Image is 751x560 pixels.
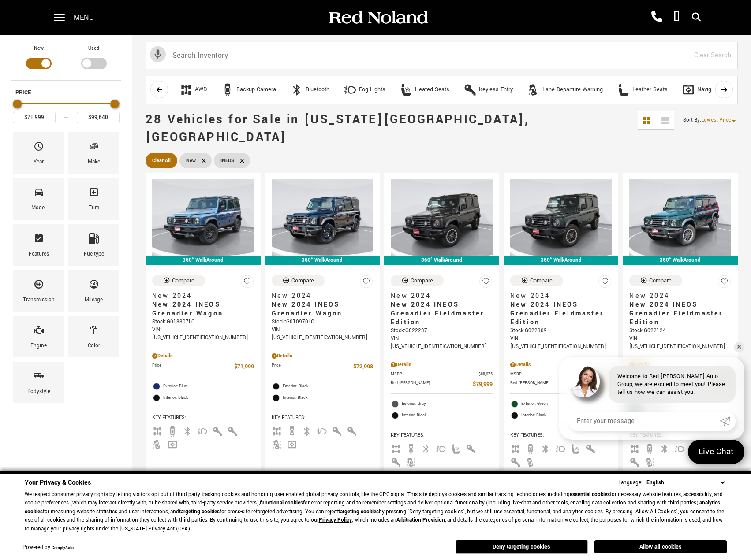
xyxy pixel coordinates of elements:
[618,480,643,486] div: Language:
[241,275,254,292] button: Save Vehicle
[152,275,205,286] button: Compare Vehicle
[510,371,612,378] a: MSRP $86,210
[568,366,600,397] img: Agent profile photo
[402,400,493,408] span: Exterior: Gray
[152,440,163,447] span: Lane Warning
[179,508,220,515] strong: targeting cookies
[34,185,44,203] span: Model
[629,300,725,327] span: New 2024 INEOS Grenadier Fieldmaster Edition
[659,445,670,451] span: Bluetooth
[234,362,254,371] span: $71,999
[68,270,119,312] div: MileageMileage
[612,81,673,99] button: Leather SeatsLeather Seats
[391,292,486,300] span: New 2024
[260,499,303,507] strong: functional cookies
[384,256,499,265] div: 360° WalkAround
[623,256,738,265] div: 360° WalkAround
[402,411,493,420] span: Interior: Black
[283,393,374,402] span: Interior: Black
[272,427,282,434] span: AWD
[272,179,374,256] img: 2024 INEOS Grenadier Wagon
[68,132,119,174] div: MakeMake
[319,516,352,524] a: Privacy Policy
[152,155,171,166] span: Clear All
[649,277,672,285] div: Compare
[29,249,49,259] div: Features
[530,277,553,285] div: Compare
[436,445,446,451] span: Fog Lights
[272,362,354,371] span: Price
[510,380,612,389] a: Red [PERSON_NAME] $79,999
[272,292,367,300] span: New 2024
[22,545,74,551] div: Powered by
[391,458,401,464] span: Keyless Entry
[89,185,99,203] span: Trim
[339,81,390,99] button: Fog LightsFog Lights
[391,275,444,286] button: Compare Vehicle
[34,277,44,295] span: Transmission
[77,112,120,123] input: Maximum
[152,362,254,371] a: Price $71,999
[152,292,247,300] span: New 2024
[451,445,461,451] span: Heated Seats
[391,430,493,440] span: Key Features :
[13,100,22,108] div: Minimum Price
[152,326,254,342] div: VIN: [US_VEHICLE_IDENTIFICATION_NUMBER]
[152,352,254,360] div: Pricing Details - New 2024 INEOS Grenadier Wagon With Navigation & 4WD
[421,445,431,451] span: Bluetooth
[391,335,493,351] div: VIN: [US_VEHICLE_IDENTIFICATION_NUMBER]
[609,366,736,403] div: Welcome to Red [PERSON_NAME] Auto Group, we are excited to meet you! Please tell us how we can as...
[391,445,401,451] span: AWD
[236,86,276,94] div: Backup Camera
[216,81,281,99] button: Backup CameraBackup Camera
[13,178,64,219] div: ModelModel
[391,292,493,327] a: New 2024New 2024 INEOS Grenadier Fieldmaster Edition
[152,300,247,318] span: New 2024 INEOS Grenadier Wagon
[338,508,379,515] strong: targeting cookies
[617,83,630,96] div: Leather Seats
[682,83,695,96] div: Navigation System
[110,100,119,108] div: Maximum Price
[13,132,64,174] div: YearYear
[146,42,738,69] input: Search Inventory
[13,270,64,312] div: TransmissionTransmission
[479,86,513,94] div: Keyless Entry
[525,458,536,464] span: Lane Warning
[570,491,610,498] strong: essential cookies
[163,382,254,391] span: Exterior: Blue
[89,323,99,341] span: Color
[406,458,416,464] span: Lane Warning
[13,316,64,357] div: EngineEngine
[629,275,682,286] button: Compare Vehicle
[34,368,44,387] span: Bodystyle
[478,371,493,378] span: $88,075
[175,81,212,99] button: AWDAWD
[504,256,619,265] div: 360° WalkAround
[568,412,720,431] input: Enter your message
[272,275,325,286] button: Compare Vehicle
[152,318,254,326] div: Stock : G013307LC
[13,224,64,266] div: FeaturesFeatures
[287,427,297,434] span: Backup Camera
[146,256,261,265] div: 360° WalkAround
[283,382,374,391] span: Exterior: Black
[396,516,445,524] strong: Arbitration Provision
[629,335,731,351] div: VIN: [US_VEHICLE_IDENTIFICATION_NUMBER]
[459,81,518,99] button: Keyless EntryKeyless Entry
[510,300,605,327] span: New 2024 INEOS Grenadier Fieldmaster Edition
[463,83,477,96] div: Keyless Entry
[272,326,374,342] div: VIN: [US_VEHICLE_IDENTIFICATION_NUMBER]
[152,362,234,371] span: Price
[25,499,720,515] strong: analytics cookies
[688,440,744,464] a: Live Chat
[720,412,736,431] a: Submit
[88,157,100,167] div: Make
[527,83,540,96] div: Lane Departure Warning
[68,224,119,266] div: FueltypeFueltype
[510,179,612,256] img: 2024 INEOS Grenadier Fieldmaster Edition
[694,446,738,458] span: Live Chat
[510,361,612,369] div: Pricing Details - New 2024 INEOS Grenadier Fieldmaster Edition With Navigation & 4WD
[272,413,374,423] span: Key Features :
[272,292,374,318] a: New 2024New 2024 INEOS Grenadier Wagon
[195,86,207,94] div: AWD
